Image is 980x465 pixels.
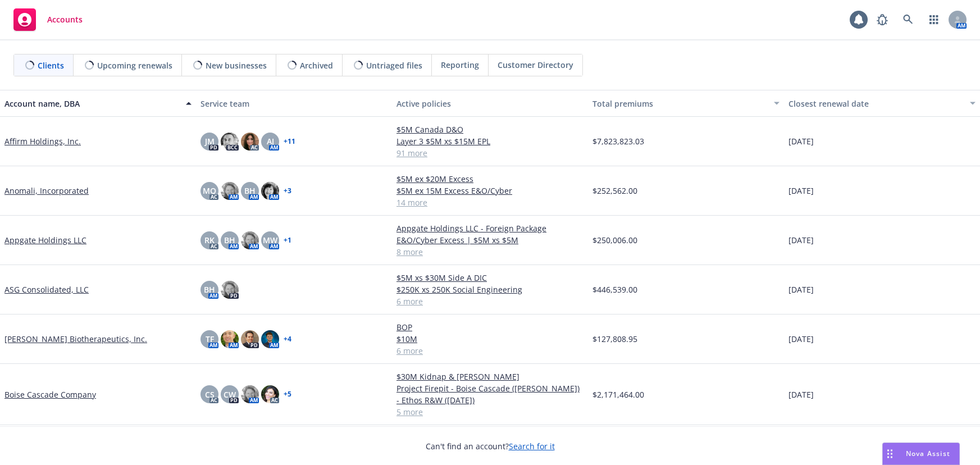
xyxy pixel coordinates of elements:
span: BH [224,234,235,246]
span: Can't find an account? [426,440,555,452]
img: photo [261,385,279,403]
a: Anomali, Incorporated [4,185,89,197]
a: 14 more [396,197,584,208]
span: Customer Directory [498,59,573,71]
span: $7,823,823.03 [592,135,644,147]
img: photo [241,231,259,249]
a: 6 more [396,295,584,307]
a: Project Firepit - Boise Cascade ([PERSON_NAME]) - Ethos R&W ([DATE]) [396,382,584,406]
a: $30M Kidnap & [PERSON_NAME] [396,371,584,382]
span: RK [204,234,215,246]
a: 91 more [396,147,584,159]
span: Clients [38,60,64,71]
img: photo [221,133,239,151]
span: [DATE] [788,389,814,400]
a: [PERSON_NAME] Biotherapeutics, Inc. [4,333,147,345]
img: photo [221,330,239,348]
span: Upcoming renewals [97,60,172,71]
span: TF [206,333,214,345]
a: Search [897,8,919,31]
span: MW [263,234,277,246]
a: BOP [396,321,584,333]
a: Boise Cascade Company [4,389,96,400]
a: 8 more [396,246,584,258]
span: Untriaged files [366,60,422,71]
a: Report a Bug [871,8,894,31]
a: Search for it [509,441,555,452]
a: E&O/Cyber Excess | $5M xs $5M [396,234,584,246]
span: [DATE] [788,135,814,147]
a: $5M ex 15M Excess E&O/Cyber [396,185,584,197]
span: Archived [300,60,333,71]
a: + 1 [284,237,291,244]
a: $5M xs $30M Side A DIC [396,272,584,284]
a: Switch app [923,8,945,31]
span: $252,562.00 [592,185,637,197]
div: Service team [200,98,388,110]
button: Service team [196,90,392,117]
a: + 11 [284,138,295,145]
span: [DATE] [788,234,814,246]
img: photo [261,182,279,200]
img: photo [241,385,259,403]
a: 6 more [396,345,584,357]
span: $250,006.00 [592,234,637,246]
button: Total premiums [588,90,784,117]
a: Appgate Holdings LLC - Foreign Package [396,222,584,234]
span: BH [244,185,256,197]
div: Active policies [396,98,584,110]
span: [DATE] [788,284,814,295]
a: Affirm Holdings, Inc. [4,135,81,147]
div: Account name, DBA [4,98,179,110]
span: [DATE] [788,185,814,197]
img: photo [241,133,259,151]
span: Accounts [47,15,83,24]
button: Closest renewal date [784,90,980,117]
a: $10M [396,333,584,345]
span: [DATE] [788,333,814,345]
div: Total premiums [592,98,767,110]
img: photo [221,182,239,200]
span: $127,808.95 [592,333,637,345]
div: Drag to move [883,443,897,464]
a: + 5 [284,391,291,398]
img: photo [261,330,279,348]
span: $2,171,464.00 [592,389,644,400]
a: $5M Canada D&O [396,124,584,135]
a: $5M ex $20M Excess [396,173,584,185]
img: photo [241,330,259,348]
span: $446,539.00 [592,284,637,295]
div: Closest renewal date [788,98,963,110]
span: JM [205,135,215,147]
span: Nova Assist [906,449,950,458]
button: Active policies [392,90,588,117]
a: Accounts [9,4,87,35]
a: + 3 [284,188,291,194]
span: New businesses [206,60,267,71]
span: CW [224,389,236,400]
button: Nova Assist [882,443,960,465]
a: 5 more [396,406,584,418]
a: Layer 3 $5M xs $15M EPL [396,135,584,147]
span: AJ [267,135,274,147]
a: $250K xs 250K Social Engineering [396,284,584,295]
a: Appgate Holdings LLC [4,234,86,246]
img: photo [221,281,239,299]
a: ASG Consolidated, LLC [4,284,89,295]
a: + 4 [284,336,291,343]
span: BH [204,284,215,295]
span: MQ [203,185,216,197]
span: Reporting [441,59,479,71]
span: CS [205,389,215,400]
